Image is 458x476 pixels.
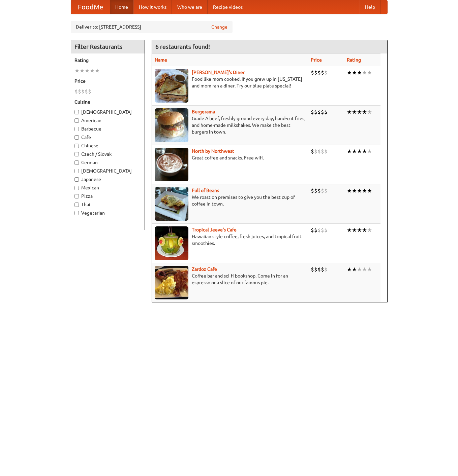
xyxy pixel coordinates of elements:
[172,0,208,14] a: Who we are
[347,108,352,116] li: ★
[155,57,167,63] a: Name
[74,169,79,173] input: [DEMOGRAPHIC_DATA]
[192,266,217,272] a: Zardoz Cafe
[352,108,357,116] li: ★
[367,226,372,234] li: ★
[74,159,141,166] label: German
[74,201,141,208] label: Thai
[314,226,317,234] li: $
[74,57,141,64] h5: Rating
[362,69,367,76] li: ★
[324,108,328,116] li: $
[74,144,79,148] input: Chinese
[367,69,372,76] li: ★
[192,109,215,114] a: Burgerama
[321,266,324,273] li: $
[74,184,141,191] label: Mexican
[317,266,321,273] li: $
[74,78,141,84] h5: Price
[192,148,234,154] b: North by Northwest
[321,226,324,234] li: $
[347,187,352,194] li: ★
[352,69,357,76] li: ★
[311,266,314,273] li: $
[311,69,314,76] li: $
[74,193,141,199] label: Pizza
[321,187,324,194] li: $
[314,148,317,155] li: $
[357,187,362,194] li: ★
[74,67,80,74] li: ★
[192,227,237,232] a: Tropical Jeeve's Cafe
[155,154,305,161] p: Great coffee and snacks. Free wifi.
[155,115,305,135] p: Grade A beef, freshly ground every day, hand-cut fries, and home-made milkshakes. We make the bes...
[352,226,357,234] li: ★
[74,117,141,124] label: American
[71,40,145,53] h4: Filter Restaurants
[74,194,79,198] input: Pizza
[110,0,133,14] a: Home
[357,69,362,76] li: ★
[324,187,328,194] li: $
[74,160,79,165] input: German
[211,24,227,30] a: Change
[352,148,357,155] li: ★
[74,88,78,95] li: $
[321,69,324,76] li: $
[362,226,367,234] li: ★
[347,266,352,273] li: ★
[357,226,362,234] li: ★
[74,186,79,190] input: Mexican
[155,266,188,299] img: zardoz.jpg
[324,266,328,273] li: $
[317,148,321,155] li: $
[133,0,172,14] a: How it works
[71,0,110,14] a: FoodMe
[352,187,357,194] li: ★
[155,43,210,50] ng-pluralize: 6 restaurants found!
[324,69,328,76] li: $
[357,148,362,155] li: ★
[74,142,141,149] label: Chinese
[367,187,372,194] li: ★
[324,148,328,155] li: $
[192,70,245,75] a: [PERSON_NAME]'s Diner
[74,177,79,182] input: Japanese
[74,127,79,131] input: Barbecue
[347,69,352,76] li: ★
[314,187,317,194] li: $
[155,69,188,103] img: sallys.jpg
[208,0,248,14] a: Recipe videos
[357,108,362,116] li: ★
[324,226,328,234] li: $
[74,210,141,216] label: Vegetarian
[155,194,305,207] p: We roast on premises to give you the best cup of coffee in town.
[192,188,219,193] a: Full of Beans
[321,148,324,155] li: $
[78,88,81,95] li: $
[314,266,317,273] li: $
[311,187,314,194] li: $
[321,108,324,116] li: $
[317,226,321,234] li: $
[357,266,362,273] li: ★
[311,148,314,155] li: $
[317,108,321,116] li: $
[74,203,79,207] input: Thai
[314,108,317,116] li: $
[347,148,352,155] li: ★
[362,187,367,194] li: ★
[155,108,188,142] img: burgerama.jpg
[74,151,141,157] label: Czech / Slovak
[311,57,322,63] a: Price
[74,135,79,140] input: Cafe
[314,69,317,76] li: $
[311,108,314,116] li: $
[155,76,305,89] p: Food like mom cooked, if you grew up in [US_STATE] and mom ran a diner. Try our blue plate special!
[74,211,79,215] input: Vegetarian
[74,125,141,132] label: Barbecue
[74,109,141,115] label: [DEMOGRAPHIC_DATA]
[155,226,188,260] img: jeeves.jpg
